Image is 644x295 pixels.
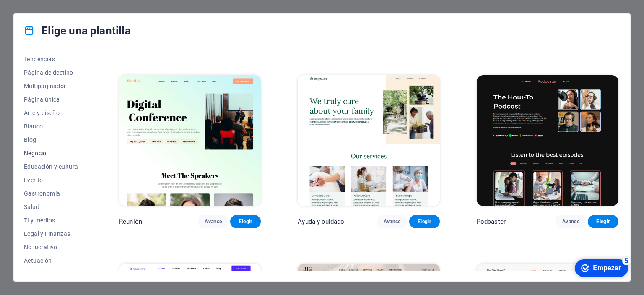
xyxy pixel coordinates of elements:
[24,66,82,79] button: Página de destino
[24,190,60,197] font: Gastronomía
[230,215,261,228] button: Elegir
[24,254,82,267] button: Actuación
[24,240,82,254] button: No lucrativo
[477,218,506,225] font: Podcaster
[24,163,78,170] font: Educación y cultura
[119,75,261,206] img: Reunión
[24,187,82,200] button: Gastronomía
[205,219,222,225] font: Avance
[24,204,39,210] font: Salud
[24,96,60,103] font: Página única
[54,2,58,9] font: 5
[24,177,43,183] font: Evento
[24,56,55,63] font: Tendencias
[4,4,57,22] div: Empezar Quedan 5 elementos, 0 % completado
[24,160,82,173] button: Educación y cultura
[24,257,52,264] font: Actuación
[24,133,82,146] button: Blog
[119,218,142,225] font: Reunión
[198,215,229,228] button: Avance
[418,219,431,225] font: Elegir
[24,150,47,157] font: Negocio
[377,215,408,228] button: Avance
[24,230,70,237] font: Legal y Finanzas
[24,173,82,187] button: Evento
[562,219,579,225] font: Avance
[24,271,45,277] font: Cartera
[24,110,60,116] font: Arte y diseño
[24,200,82,214] button: Salud
[298,218,344,225] font: Ayuda y cuidado
[24,146,82,160] button: Negocio
[24,52,82,66] button: Tendencias
[24,93,82,106] button: Página única
[588,215,618,228] button: Elegir
[556,215,586,228] button: Avance
[24,244,57,251] font: No lucrativo
[24,217,55,224] font: TI y medios
[42,24,131,37] font: Elige una plantilla
[24,214,82,227] button: TI y medios
[409,215,440,228] button: Elegir
[477,75,618,206] img: Podcaster
[24,69,73,76] font: Página de destino
[24,123,43,130] font: Blanco
[24,136,36,143] font: Blog
[384,219,401,225] font: Avance
[298,75,439,206] img: Ayuda y cuidado
[24,267,82,281] button: Cartera
[22,9,50,16] font: Empezar
[24,227,82,240] button: Legal y Finanzas
[24,106,82,120] button: Arte y diseño
[24,83,66,89] font: Multipaginador
[239,219,252,225] font: Elegir
[596,219,610,225] font: Elegir
[24,120,82,133] button: Blanco
[24,79,82,93] button: Multipaginador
